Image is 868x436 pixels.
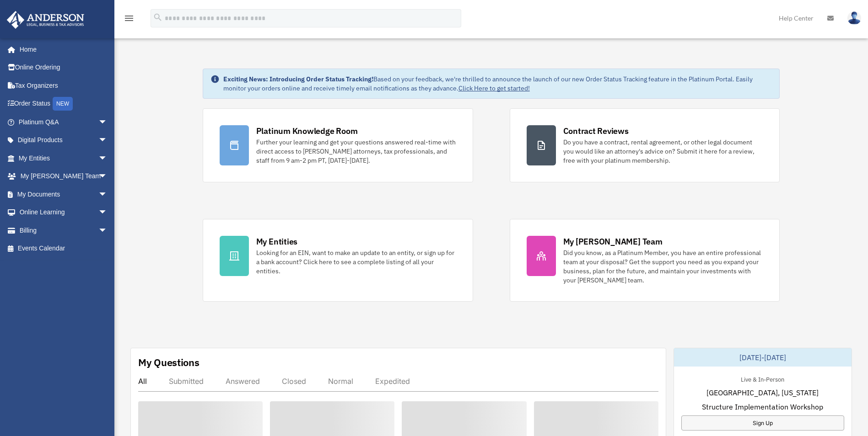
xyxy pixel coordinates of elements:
[6,95,121,113] a: Order StatusNEW
[226,377,260,386] div: Answered
[124,16,135,24] a: menu
[153,12,163,22] i: search
[681,415,844,431] a: Sign Up
[169,377,204,386] div: Submitted
[563,236,663,247] div: My [PERSON_NAME] Team
[98,185,117,204] span: arrow_drop_down
[53,97,73,111] div: NEW
[458,84,530,92] a: Click Here to get started!
[6,185,121,203] a: My Documentsarrow_drop_down
[98,113,117,132] span: arrow_drop_down
[6,76,121,95] a: Tax Organizers
[98,221,117,240] span: arrow_drop_down
[256,138,456,165] div: Further your learning and get your questions answered real-time with direct access to [PERSON_NAM...
[4,11,87,29] img: Anderson Advisors Platinum Portal
[375,377,410,386] div: Expedited
[138,356,199,369] div: My Questions
[98,149,117,168] span: arrow_drop_down
[256,236,297,247] div: My Entities
[98,167,117,186] span: arrow_drop_down
[328,377,353,386] div: Normal
[124,13,135,24] i: menu
[98,203,117,222] span: arrow_drop_down
[6,58,121,77] a: Online Ordering
[563,248,763,285] div: Did you know, as a Platinum Member, you have an entire professional team at your disposal? Get th...
[733,374,792,383] div: Live & In-Person
[6,40,117,58] a: Home
[510,219,780,302] a: My [PERSON_NAME] Team Did you know, as a Platinum Member, you have an entire professional team at...
[282,377,306,386] div: Closed
[203,108,473,182] a: Platinum Knowledge Room Further your learning and get your questions answered real-time with dire...
[674,348,852,367] div: [DATE]-[DATE]
[6,239,121,258] a: Events Calendar
[6,203,121,222] a: Online Learningarrow_drop_down
[563,125,629,137] div: Contract Reviews
[256,248,456,276] div: Looking for an EIN, want to make an update to an entity, or sign up for a bank account? Click her...
[223,74,772,93] div: Based on your feedback, we're thrilled to announce the launch of our new Order Status Tracking fe...
[6,131,121,149] a: Digital Productsarrow_drop_down
[223,75,373,83] strong: Exciting News: Introducing Order Status Tracking!
[706,387,819,398] span: [GEOGRAPHIC_DATA], [US_STATE]
[6,113,121,131] a: Platinum Q&Aarrow_drop_down
[6,221,121,239] a: Billingarrow_drop_down
[138,377,147,386] div: All
[702,401,823,412] span: Structure Implementation Workshop
[203,219,473,302] a: My Entities Looking for an EIN, want to make an update to an entity, or sign up for a bank accoun...
[98,131,117,150] span: arrow_drop_down
[510,108,780,182] a: Contract Reviews Do you have a contract, rental agreement, or other legal document you would like...
[6,149,121,167] a: My Entitiesarrow_drop_down
[563,138,763,165] div: Do you have a contract, rental agreement, or other legal document you would like an attorney's ad...
[847,11,861,25] img: User Pic
[256,125,358,137] div: Platinum Knowledge Room
[6,167,121,186] a: My [PERSON_NAME] Teamarrow_drop_down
